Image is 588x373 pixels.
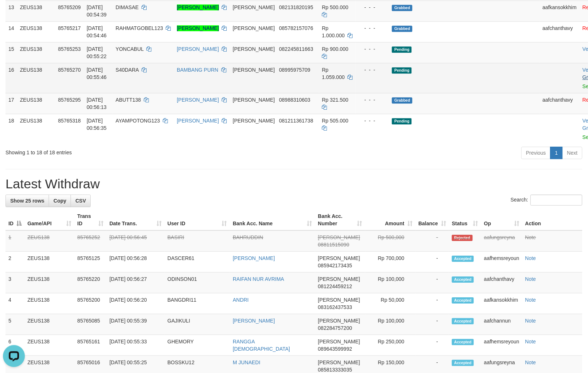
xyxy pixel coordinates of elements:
a: [PERSON_NAME] [177,25,219,31]
td: BASIRI [165,230,230,252]
a: Next [562,147,583,159]
span: Rp 500.000 [322,4,348,10]
td: aafhemsreyoun [481,252,523,272]
a: [PERSON_NAME] [233,318,275,324]
span: 85765253 [58,46,81,52]
td: [DATE] 00:55:39 [106,314,165,335]
span: Copy 083162437533 to clipboard [318,304,352,310]
span: [PERSON_NAME] [318,297,360,303]
td: 6 [5,335,24,356]
td: 15 [5,42,17,63]
td: Rp 250,000 [365,335,416,356]
td: ZEUS138 [17,21,55,42]
span: Pending [392,118,412,124]
td: aafchannun [481,314,523,335]
a: BAMBANG PURN [177,67,219,73]
td: ZEUS138 [24,335,74,356]
div: - - - [359,25,387,32]
span: Accepted [452,297,474,304]
span: 85765217 [58,25,81,31]
span: Rejected [452,235,472,241]
span: Copy [53,198,66,204]
span: DIMASAE [116,4,139,10]
span: [DATE] 00:54:46 [87,25,107,38]
span: [PERSON_NAME] [233,25,275,31]
span: Pending [392,46,412,53]
span: [PERSON_NAME] [318,255,360,261]
a: RAIFAN NUR AVRIMA [233,276,284,282]
a: Note [525,276,536,282]
a: Note [525,359,536,365]
div: - - - [359,66,387,74]
td: 5 [5,314,24,335]
a: Note [525,318,536,324]
a: ANDRI [233,297,249,303]
td: [DATE] 00:56:20 [106,293,165,314]
td: - [415,335,449,356]
span: [PERSON_NAME] [233,4,275,10]
td: aafungsreyna [481,230,523,252]
td: - [415,314,449,335]
span: Copy 082245811663 to clipboard [279,46,313,52]
span: 85765295 [58,97,81,103]
th: Bank Acc. Name: activate to sort column ascending [230,210,315,230]
th: Game/API: activate to sort column ascending [24,210,74,230]
span: Copy 08988310603 to clipboard [279,97,310,103]
a: Note [525,339,536,344]
td: ZEUS138 [24,314,74,335]
td: aafchanthavy [540,93,580,114]
td: 18 [5,114,17,144]
td: - [415,230,449,252]
td: 4 [5,293,24,314]
span: [PERSON_NAME] [233,118,275,124]
td: ODINSON01 [165,272,230,293]
span: Grabbed [392,26,412,32]
a: Note [525,234,536,240]
a: Note [525,255,536,261]
span: Copy 082131820195 to clipboard [279,4,313,10]
span: Copy 089643599992 to clipboard [318,346,352,352]
div: - - - [359,117,387,124]
input: Search: [531,195,583,206]
td: aafchanthavy [481,272,523,293]
span: [PERSON_NAME] [318,359,360,365]
span: RAHMATGOBEL123 [116,25,163,31]
td: DASCER61 [165,252,230,272]
td: ZEUS138 [17,0,55,21]
span: YONCABUL [116,46,144,52]
a: Previous [521,147,551,159]
span: Rp 505.000 [322,118,348,124]
a: Show 25 rows [5,195,49,207]
td: 2 [5,252,24,272]
span: Rp 1.059.000 [322,67,345,80]
a: CSV [71,195,91,207]
td: ZEUS138 [24,293,74,314]
td: - [415,293,449,314]
td: 85765161 [74,335,106,356]
a: RANGGA [DEMOGRAPHIC_DATA] [233,339,290,352]
span: Accepted [452,318,474,324]
a: BAHRUDDIN [233,234,263,240]
a: [PERSON_NAME] [177,118,219,124]
td: Rp 50,000 [365,293,416,314]
td: ZEUS138 [17,93,55,114]
td: aafchanthavy [540,21,580,42]
td: 13 [5,0,17,21]
span: Rp 900.000 [322,46,348,52]
h1: Latest Withdraw [5,177,583,191]
span: CSV [75,198,86,204]
td: - [415,252,449,272]
th: Amount: activate to sort column ascending [365,210,416,230]
span: [PERSON_NAME] [318,318,360,324]
span: [PERSON_NAME] [233,97,275,103]
span: Copy 082284757200 to clipboard [318,325,352,331]
td: 1 [5,230,24,252]
th: Bank Acc. Number: activate to sort column ascending [315,210,365,230]
td: 14 [5,21,17,42]
span: Copy 081211361738 to clipboard [279,118,313,124]
span: [PERSON_NAME] [318,234,360,240]
td: ZEUS138 [17,114,55,144]
div: - - - [359,4,387,11]
button: Open LiveChat chat widget [3,3,25,25]
span: [DATE] 00:56:35 [87,118,107,131]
